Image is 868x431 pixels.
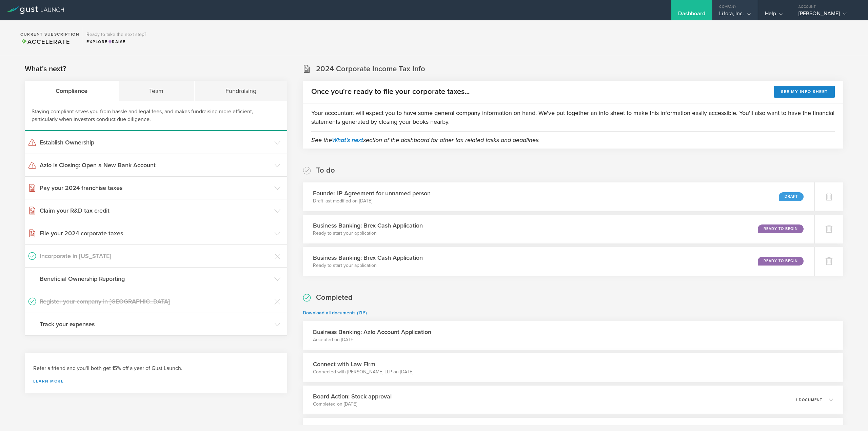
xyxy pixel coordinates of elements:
h3: File your 2024 corporate taxes [40,229,271,238]
a: What's next [332,136,363,144]
a: Download all documents (ZIP) [303,310,367,316]
div: Staying compliant saves you from hassle and legal fees, and makes fundraising more efficient, par... [25,101,287,131]
h3: Beneficial Ownership Reporting [40,274,271,283]
p: Ready to start your application [313,262,423,269]
div: Dashboard [678,10,705,20]
h3: Claim your R&D tax credit [40,206,271,215]
h3: Board Action: Stock approval [313,392,392,401]
div: Ready to take the next step?ExploreRaise [83,27,150,48]
h3: Refer a friend and you'll both get 15% off a year of Gust Launch. [33,365,279,372]
div: Business Banking: Brex Cash ApplicationReady to start your applicationReady to Begin [303,247,814,276]
h2: To do [316,165,335,175]
div: Explore [86,39,146,45]
h2: 2024 Corporate Income Tax Info [316,64,425,74]
h3: Founder IP Agreement for unnamed person [313,189,431,198]
h3: Ready to take the next step? [86,32,146,37]
p: Completed on [DATE] [313,401,392,408]
div: Fundraising [195,81,287,101]
div: Ready to Begin [758,257,804,266]
h2: Completed [316,293,353,302]
div: Founder IP Agreement for unnamed personDraft last modified on [DATE]Draft [303,182,814,211]
em: See the section of the dashboard for other tax related tasks and deadlines. [311,136,540,144]
h3: Register your company in [GEOGRAPHIC_DATA] [40,297,271,306]
div: Business Banking: Brex Cash ApplicationReady to start your applicationReady to Begin [303,215,814,243]
p: Draft last modified on [DATE] [313,198,431,204]
span: Accelerate [20,38,70,45]
p: Your accountant will expect you to have some general company information on hand. We've put toget... [311,109,835,126]
div: [PERSON_NAME] [798,10,856,20]
a: Learn more [33,379,279,383]
p: Ready to start your application [313,230,423,237]
h3: Azlo is Closing: Open a New Bank Account [40,161,271,170]
iframe: Chat Widget [834,398,868,431]
h3: Business Banking: Brex Cash Application [313,221,423,230]
button: See my info sheet [774,86,835,98]
div: Ready to Begin [758,224,804,233]
h3: Establish Ownership [40,138,271,147]
div: Help [765,10,783,20]
p: 1 document [796,398,822,402]
h3: Connect with Law Firm [313,360,413,369]
h2: Once you're ready to file your corporate taxes... [311,87,470,97]
div: Compliance [25,81,119,101]
h3: Business Banking: Azlo Account Application [313,328,431,336]
h3: Track your expenses [40,320,271,329]
div: Team [119,81,195,101]
span: Raise [108,39,126,44]
h3: Business Banking: Brex Cash Application [313,253,423,262]
p: Accepted on [DATE] [313,336,431,343]
div: Draft [779,192,804,201]
p: Connected with [PERSON_NAME] LLP on [DATE] [313,369,413,375]
div: Lifora, Inc. [719,10,751,20]
h2: What's next? [25,64,66,74]
h3: Pay your 2024 franchise taxes [40,183,271,192]
h2: Current Subscription [20,32,79,36]
h3: Incorporate in [US_STATE] [40,252,271,260]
